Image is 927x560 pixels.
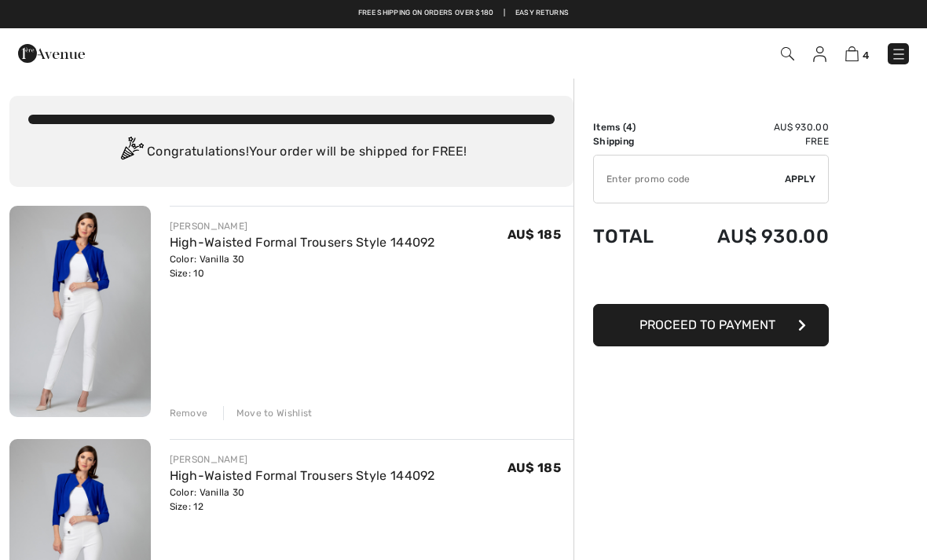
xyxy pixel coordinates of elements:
a: High-Waisted Formal Trousers Style 144092 [170,468,435,483]
span: Apply [785,172,816,186]
td: Free [676,134,829,148]
span: 4 [863,49,869,61]
td: AU$ 930.00 [676,120,829,134]
td: Items ( ) [593,120,676,134]
div: Congratulations! Your order will be shipped for FREE! [28,137,555,168]
td: Total [593,210,676,263]
div: Color: Vanilla 30 Size: 12 [170,485,435,514]
iframe: PayPal [593,263,829,298]
td: Shipping [593,134,676,148]
span: AU$ 185 [507,460,561,475]
input: Promo code [594,156,785,203]
img: My Info [813,46,826,62]
span: Proceed to Payment [639,317,775,332]
img: High-Waisted Formal Trousers Style 144092 [9,206,151,417]
img: Congratulation2.svg [115,137,147,168]
a: 4 [845,44,869,63]
div: [PERSON_NAME] [170,219,435,233]
div: Move to Wishlist [223,406,313,420]
img: 1ère Avenue [18,38,85,69]
div: Color: Vanilla 30 Size: 10 [170,252,435,280]
a: High-Waisted Formal Trousers Style 144092 [170,235,435,250]
div: [PERSON_NAME] [170,452,435,467]
td: AU$ 930.00 [676,210,829,263]
img: Shopping Bag [845,46,859,61]
div: Remove [170,406,208,420]
a: 1ère Avenue [18,45,85,60]
img: Menu [891,46,907,62]
img: Search [781,47,794,60]
span: 4 [626,122,632,133]
span: | [504,8,505,19]
button: Proceed to Payment [593,304,829,346]
span: AU$ 185 [507,227,561,242]
a: Free shipping on orders over $180 [358,8,494,19]
a: Easy Returns [515,8,570,19]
